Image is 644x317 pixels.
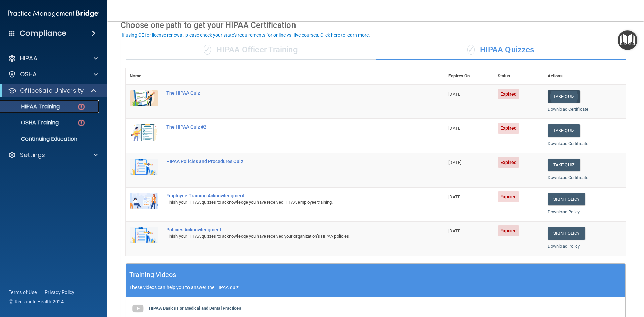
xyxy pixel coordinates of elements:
[129,269,176,281] h5: Training Videos
[544,68,626,85] th: Actions
[8,7,99,20] img: PMB logo
[77,103,86,111] img: danger-circle.6113f641.png
[498,225,520,236] span: Expired
[149,306,241,311] b: HIPAA Basics For Medical and Dental Practices
[20,54,37,62] p: HIPAA
[4,119,59,126] p: OSHA Training
[548,90,580,103] button: Take Quiz
[121,15,631,35] div: Choose one path to get your HIPAA Certification
[376,40,626,60] div: HIPAA Quizzes
[548,124,580,137] button: Take Quiz
[126,68,162,85] th: Name
[448,228,461,233] span: [DATE]
[548,107,588,112] a: Download Certificate
[45,289,75,296] a: Privacy Policy
[618,30,637,50] button: Open Resource Center
[8,54,98,62] a: HIPAA
[9,298,64,305] span: Ⓒ Rectangle Health 2024
[166,227,411,232] div: Policies Acknowledgment
[20,87,84,95] p: OfficeSafe University
[8,70,98,78] a: OSHA
[8,151,98,159] a: Settings
[166,90,411,96] div: The HIPAA Quiz
[166,193,411,198] div: Employee Training Acknowledgment
[8,87,97,95] a: OfficeSafe University
[20,29,66,38] h4: Compliance
[548,209,580,214] a: Download Policy
[20,151,45,159] p: Settings
[528,269,636,296] iframe: Drift Widget Chat Controller
[166,159,411,164] div: HIPAA Policies and Procedures Quiz
[548,227,585,240] a: Sign Policy
[121,32,371,38] button: If using CE for license renewal, please check your state's requirements for online vs. live cours...
[498,157,520,168] span: Expired
[448,194,461,199] span: [DATE]
[77,119,86,127] img: danger-circle.6113f641.png
[166,198,411,206] div: Finish your HIPAA quizzes to acknowledge you have received HIPAA employee training.
[494,68,544,85] th: Status
[498,191,520,202] span: Expired
[129,285,622,290] p: These videos can help you to answer the HIPAA quiz
[9,289,37,296] a: Terms of Use
[131,302,145,315] img: gray_youtube_icon.38fcd6cc.png
[448,126,461,131] span: [DATE]
[166,124,411,130] div: The HIPAA Quiz #2
[548,159,580,171] button: Take Quiz
[4,136,96,142] p: Continuing Education
[498,89,520,99] span: Expired
[20,70,37,78] p: OSHA
[444,68,493,85] th: Expires On
[4,103,60,110] p: HIPAA Training
[122,33,370,37] div: If using CE for license renewal, please check your state's requirements for online vs. live cours...
[166,232,411,241] div: Finish your HIPAA quizzes to acknowledge you have received your organization’s HIPAA policies.
[498,123,520,134] span: Expired
[548,141,588,146] a: Download Certificate
[448,160,461,165] span: [DATE]
[204,45,211,55] span: ✓
[448,92,461,97] span: [DATE]
[467,45,475,55] span: ✓
[548,175,588,180] a: Download Certificate
[548,244,580,249] a: Download Policy
[548,193,585,205] a: Sign Policy
[126,40,376,60] div: HIPAA Officer Training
